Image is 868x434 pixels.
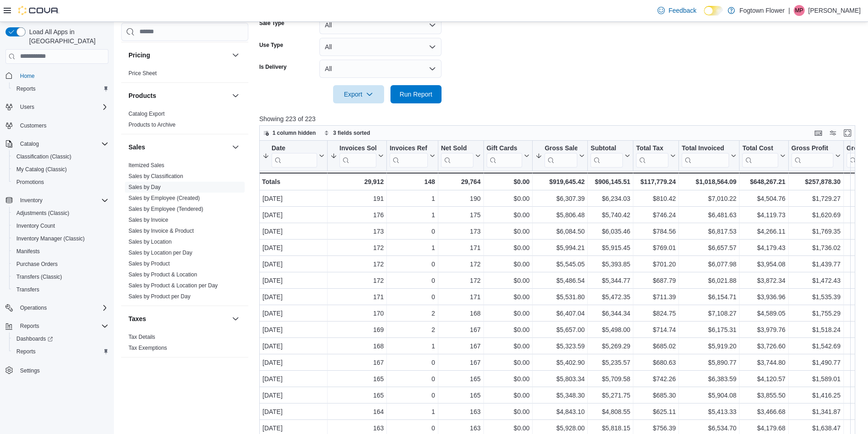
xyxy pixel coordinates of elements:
[791,144,841,167] button: Gross Profit
[636,259,676,270] div: $701.20
[487,209,530,220] div: $0.00
[20,322,39,330] span: Reports
[20,103,34,111] span: Users
[682,275,736,286] div: $6,021.88
[16,179,44,186] span: Promotions
[16,321,108,332] span: Reports
[128,314,228,323] button: Taxes
[682,144,736,167] button: Total Invoiced
[535,308,585,319] div: $6,407.04
[742,193,785,204] div: $4,504.76
[742,176,785,187] div: $648,267.21
[591,144,623,167] div: Subtotal
[487,242,530,253] div: $0.00
[9,207,112,220] button: Adjustments (Classic)
[16,364,108,376] span: Settings
[330,242,384,253] div: 172
[16,71,38,82] a: Home
[795,5,803,16] span: MP
[636,144,676,167] button: Total Tax
[9,220,112,232] button: Inventory Count
[636,193,676,204] div: $810.42
[16,273,62,281] span: Transfers (Classic)
[636,226,676,237] div: $784.56
[128,205,203,213] span: Sales by Employee (Tendered)
[535,209,585,220] div: $5,806.48
[9,150,112,163] button: Classification (Classic)
[272,129,316,137] span: 1 column hidden
[330,193,384,204] div: 191
[230,142,241,153] button: Sales
[544,144,577,153] div: Gross Sales
[13,259,108,270] span: Purchase Orders
[13,346,108,357] span: Reports
[487,144,523,153] div: Gift Cards
[20,197,42,204] span: Inventory
[535,291,585,302] div: $5,531.80
[16,222,55,230] span: Inventory Count
[20,304,47,311] span: Operations
[262,209,324,220] div: [DATE]
[682,193,736,204] div: $7,010.22
[16,102,108,112] span: Users
[121,160,248,306] div: Sales
[128,206,203,212] a: Sales by Employee (Tendered)
[791,275,841,286] div: $1,472.43
[20,72,35,80] span: Home
[128,70,157,77] a: Price Sheet
[13,83,39,94] a: Reports
[487,144,530,167] button: Gift Cards
[591,291,630,302] div: $5,472.35
[441,144,481,167] button: Net Sold
[682,291,736,302] div: $6,154.71
[230,313,241,324] button: Taxes
[636,291,676,302] div: $711.39
[591,308,630,319] div: $6,344.34
[441,324,481,335] div: 167
[272,144,317,153] div: Date
[2,119,112,132] button: Customers
[2,301,112,314] button: Operations
[682,226,736,237] div: $6,817.53
[16,138,42,149] button: Catalog
[121,108,248,134] div: Products
[128,121,175,128] span: Products to Archive
[128,250,192,256] a: Sales by Location per Day
[13,177,108,188] span: Promotions
[441,226,481,237] div: 173
[9,258,112,271] button: Purchase Orders
[390,144,427,153] div: Invoices Ref
[333,129,370,137] span: 3 fields sorted
[262,242,324,253] div: [DATE]
[128,238,172,245] span: Sales by Location
[259,114,862,123] p: Showing 223 of 223
[791,242,841,253] div: $1,736.02
[742,144,778,153] div: Total Cost
[9,271,112,283] button: Transfers (Classic)
[535,242,585,253] div: $5,994.21
[128,216,168,224] span: Sales by Invoice
[330,209,384,220] div: 176
[13,164,108,175] span: My Catalog (Classic)
[230,90,241,101] button: Products
[390,144,427,167] div: Invoices Ref
[390,226,435,237] div: 0
[441,259,481,270] div: 172
[591,275,630,286] div: $5,344.77
[128,217,168,223] a: Sales by Invoice
[535,226,585,237] div: $6,084.50
[535,176,585,187] div: $919,645.42
[20,367,40,374] span: Settings
[441,144,473,153] div: Net Sold
[742,259,785,270] div: $3,954.08
[9,245,112,258] button: Manifests
[9,163,112,176] button: My Catalog (Classic)
[788,5,790,16] p: |
[2,138,112,150] button: Catalog
[591,176,630,187] div: $906,145.51
[791,308,841,319] div: $1,755.29
[827,128,838,138] button: Display options
[9,176,112,189] button: Promotions
[13,246,43,257] a: Manifests
[128,314,146,323] h3: Taxes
